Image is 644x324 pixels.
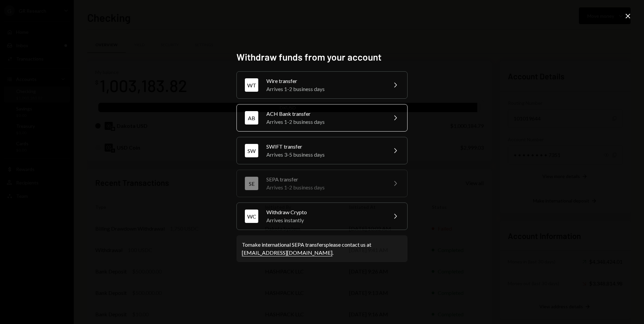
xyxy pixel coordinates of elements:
[242,249,332,256] a: [EMAIL_ADDRESS][DOMAIN_NAME]
[266,151,383,159] div: Arrives 3-5 business days
[236,202,408,230] button: WCWithdraw CryptoArrives instantly
[266,77,383,85] div: Wire transfer
[266,175,383,183] div: SEPA transfer
[245,177,258,190] div: SE
[236,137,408,164] button: SWSWIFT transferArrives 3-5 business days
[245,144,258,157] div: SW
[266,110,383,118] div: ACH Bank transfer
[266,143,383,151] div: SWIFT transfer
[266,118,383,126] div: Arrives 1-2 business days
[236,170,408,197] button: SESEPA transferArrives 1-2 business days
[236,104,408,132] button: ABACH Bank transferArrives 1-2 business days
[266,85,383,93] div: Arrives 1-2 business days
[266,216,383,224] div: Arrives instantly
[236,51,408,64] h2: Withdraw funds from your account
[266,208,383,216] div: Withdraw Crypto
[245,111,258,125] div: AB
[242,241,402,257] div: To make international SEPA transfers please contact us at .
[236,71,408,99] button: WTWire transferArrives 1-2 business days
[266,183,383,191] div: Arrives 1-2 business days
[245,210,258,223] div: WC
[245,78,258,92] div: WT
